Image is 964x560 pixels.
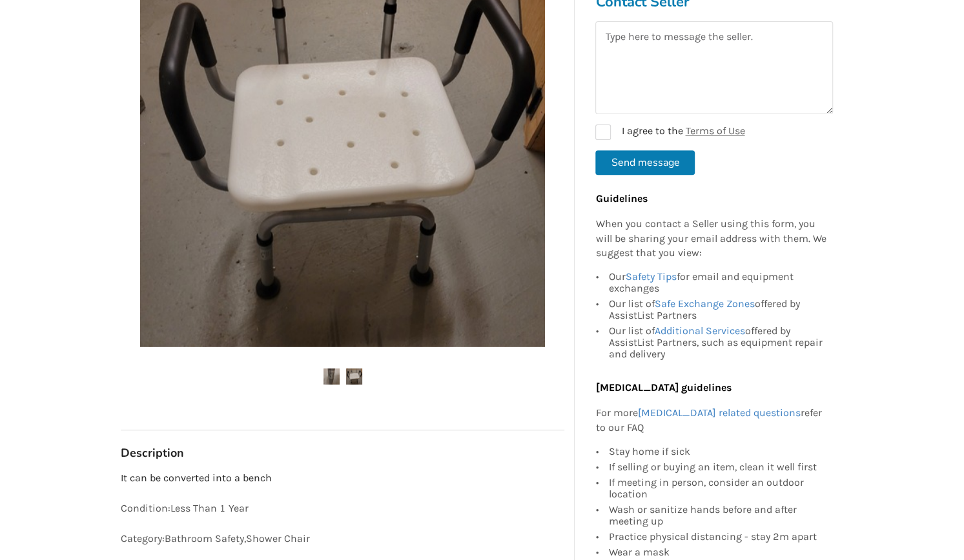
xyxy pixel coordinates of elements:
a: Safety Tips [625,270,676,283]
button: Send message [595,150,695,174]
p: Category: Bathroom Safety , Shower Chair [121,532,564,546]
div: Practice physical distancing - stay 2m apart [608,528,826,544]
p: Condition: Less Than 1 Year [121,501,564,516]
h3: Description [121,446,564,461]
a: Terms of Use [685,124,744,136]
p: It can be converted into a bench [121,471,564,486]
p: When you contact a Seller using this form, you will be sharing your email address with them. We s... [595,216,826,261]
div: Wear a mask [608,544,826,557]
div: Our for email and equipment exchanges [608,271,826,296]
div: If meeting in person, consider an outdoor location [608,474,826,501]
div: Our list of offered by AssistList Partners [608,296,826,323]
a: Additional Services [654,325,744,337]
a: Safe Exchange Zones [654,297,754,310]
p: For more refer to our FAQ [595,406,826,435]
img: swival shawer chair-shower chair-bathroom safety-port moody-assistlist-listing [323,368,340,385]
div: Wash or sanitize hands before and after meeting up [608,501,826,528]
div: Our list of offered by AssistList Partners, such as equipment repair and delivery [608,323,826,360]
b: [MEDICAL_DATA] guidelines [595,381,731,394]
b: Guidelines [595,192,647,204]
img: swival shawer chair-shower chair-bathroom safety-port moody-assistlist-listing [346,368,362,385]
div: If selling or buying an item, clean it well first [608,459,826,474]
a: [MEDICAL_DATA] related questions [637,406,800,419]
label: I agree to the [595,124,744,139]
div: Stay home if sick [608,445,826,459]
